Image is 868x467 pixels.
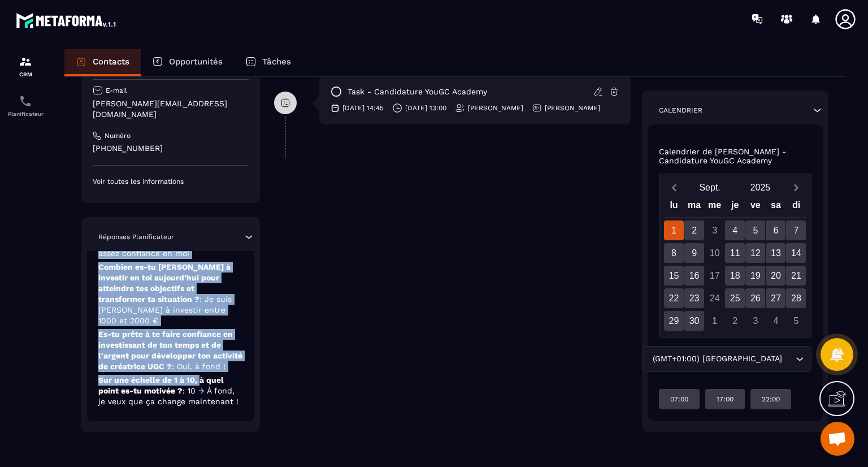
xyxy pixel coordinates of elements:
[786,220,806,240] div: 7
[3,111,48,117] p: Planificateur
[664,243,684,263] div: 8
[670,395,688,404] p: 07:00
[650,353,784,365] span: (GMT+01:00) [GEOGRAPHIC_DATA]
[663,197,684,217] div: lu
[98,295,232,325] span: : Je suis [PERSON_NAME] à investir entre 1000 et 2000 €
[664,220,807,331] div: Calendar days
[745,311,765,331] div: 3
[785,180,806,195] button: Next month
[786,288,806,308] div: 28
[725,311,745,331] div: 2
[19,55,32,68] img: formation
[725,266,745,286] div: 18
[705,288,724,308] div: 24
[3,86,48,126] a: schedulerschedulerPlanificateur
[64,49,141,76] a: Contacts
[725,197,745,217] div: je
[98,232,174,241] p: Réponses Planificateur
[664,197,807,331] div: Calendar wrapper
[684,243,704,263] div: 9
[762,395,780,404] p: 22:00
[172,362,225,371] span: : Oui, à fond !
[717,395,734,404] p: 17:00
[766,311,785,331] div: 4
[725,220,745,240] div: 4
[766,266,785,286] div: 20
[705,220,724,240] div: 3
[786,266,806,286] div: 21
[745,266,765,286] div: 19
[659,147,812,165] p: Calendrier de [PERSON_NAME] - Candidature YouGC Academy
[405,103,446,113] p: [DATE] 13:00
[684,288,704,308] div: 23
[106,86,127,95] p: E-mail
[766,243,785,263] div: 13
[16,10,118,31] img: logo
[643,346,811,372] div: Search for option
[98,262,243,326] p: Combien es-tu [PERSON_NAME] à investir en toi aujourd’hui pour atteindre tes objectifs et transfo...
[3,71,48,77] p: CRM
[705,197,725,217] div: me
[766,197,786,217] div: sa
[745,220,765,240] div: 5
[735,178,785,197] button: Open years overlay
[684,266,704,286] div: 16
[262,57,291,67] p: Tâches
[786,311,806,331] div: 5
[684,311,704,331] div: 30
[725,288,745,308] div: 25
[786,197,806,217] div: di
[664,311,684,331] div: 29
[169,57,223,67] p: Opportunités
[659,106,702,115] p: Calendrier
[468,103,523,113] p: [PERSON_NAME]
[98,375,243,407] p: Sur une échelle de 1 à 10, à quel point es-tu motivée ?
[705,243,724,263] div: 10
[93,177,249,186] p: Voir toutes les informations
[93,143,249,154] p: [PHONE_NUMBER]
[342,103,384,113] p: [DATE] 14:45
[234,49,302,76] a: Tâches
[93,57,129,67] p: Contacts
[745,243,765,263] div: 12
[141,49,234,76] a: Opportunités
[821,422,854,456] a: Ouvrir le chat
[664,220,684,240] div: 1
[725,243,745,263] div: 11
[348,87,487,97] p: task - Candidature YouGC Academy
[93,98,249,120] p: [PERSON_NAME][EMAIL_ADDRESS][DOMAIN_NAME]
[684,197,705,217] div: ma
[545,103,600,113] p: [PERSON_NAME]
[19,94,32,108] img: scheduler
[786,243,806,263] div: 14
[3,46,48,86] a: formationformationCRM
[745,288,765,308] div: 26
[705,266,724,286] div: 17
[784,353,793,365] input: Search for option
[684,220,704,240] div: 2
[105,131,131,140] p: Numéro
[745,197,766,217] div: ve
[766,288,785,308] div: 27
[664,288,684,308] div: 22
[98,329,243,372] p: Es-tu prête à te faire confiance en investissant de ton temps et de l'argent pour développer ton ...
[664,266,684,286] div: 15
[664,180,685,195] button: Previous month
[705,311,724,331] div: 1
[685,178,735,197] button: Open months overlay
[766,220,785,240] div: 6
